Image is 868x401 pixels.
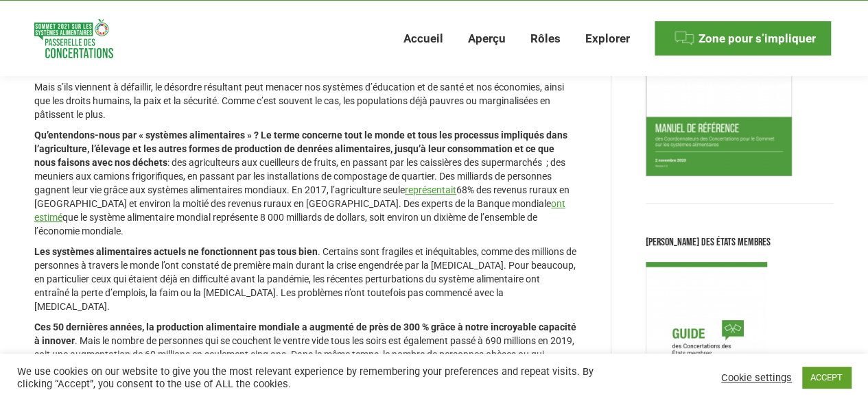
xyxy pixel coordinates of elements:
[802,367,851,388] a: ACCEPT
[721,372,792,384] a: Cookie settings
[34,19,113,58] img: Food Systems Summit Dialogues
[34,245,576,313] p: . Certains sont fragiles et inéquitables, comme des millions de personnes à travers le monde l’on...
[34,321,576,346] strong: Ces 50 dernières années, la production alimentaire mondiale a augmenté de près de 300 % grâce à n...
[674,28,694,49] img: Menu icon
[17,365,601,390] div: We use cookies on our website to give you the most relevant experience by remembering your prefer...
[646,234,834,252] div: [PERSON_NAME] des États membres
[34,80,576,121] p: Mais s’ils viennent à défaillir, le désordre résultant peut menacer nos systèmes d’éducation et d...
[468,32,506,46] span: Aperçu
[34,198,565,223] a: ont estimé
[403,32,443,46] span: Accueil
[405,184,456,195] a: représentait
[699,32,816,46] span: Zone pour s’impliquer
[34,246,318,257] strong: Les systèmes alimentaires actuels ne fonctionnent pas tous bien
[34,130,567,168] strong: Qu’entendons-nous par « systèmes alimentaires » ? Le terme concerne tout le monde et tous les pro...
[530,32,561,46] span: Rôles
[585,32,630,46] span: Explorer
[34,128,576,238] p: : des agriculteurs aux cueilleurs de fruits, en passant par les caissières des supermarchés ; des...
